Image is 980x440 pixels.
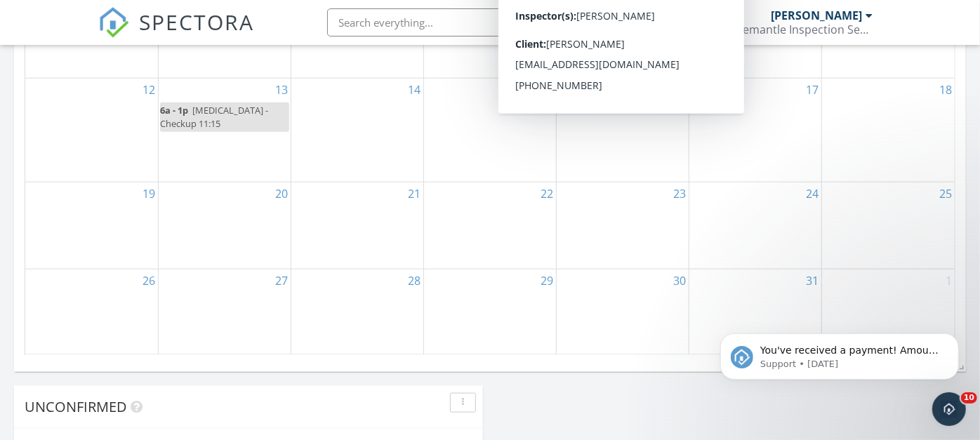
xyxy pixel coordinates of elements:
td: Go to October 18, 2025 [822,78,955,182]
td: Go to October 31, 2025 [689,269,822,355]
a: Go to October 16, 2025 [670,79,689,101]
a: Go to October 15, 2025 [538,79,556,101]
iframe: Intercom live chat [932,392,966,426]
a: Go to October 30, 2025 [670,269,689,292]
a: Go to October 29, 2025 [538,269,556,292]
td: Go to October 24, 2025 [689,182,822,269]
td: Go to October 25, 2025 [822,182,955,269]
td: Go to October 28, 2025 [291,269,423,355]
div: Fremantle Inspection Services [732,22,873,36]
a: Go to October 17, 2025 [803,79,821,101]
td: Go to October 23, 2025 [557,182,689,269]
td: Go to October 15, 2025 [423,78,556,182]
a: Go to November 1, 2025 [943,269,955,292]
span: SPECTORA [139,7,254,36]
td: Go to October 17, 2025 [689,78,822,182]
a: Go to October 27, 2025 [272,269,291,292]
a: Go to October 21, 2025 [405,182,423,205]
span: Unconfirmed [25,397,127,416]
a: Go to October 31, 2025 [803,269,821,292]
img: The Best Home Inspection Software - Spectora [98,7,129,38]
p: Message from Support, sent 1d ago [61,54,242,67]
td: Go to October 27, 2025 [158,269,291,355]
a: Go to October 20, 2025 [272,182,291,205]
td: Go to November 1, 2025 [822,269,955,355]
span: [MEDICAL_DATA] - Checkup 11:15 [160,104,268,130]
td: Go to October 22, 2025 [423,182,556,269]
a: Go to October 22, 2025 [538,182,556,205]
td: Go to October 26, 2025 [25,269,158,355]
a: Go to October 12, 2025 [140,79,158,101]
a: Go to October 25, 2025 [936,182,955,205]
a: Go to October 26, 2025 [140,269,158,292]
iframe: Intercom notifications message [699,304,980,402]
td: Go to October 20, 2025 [158,182,291,269]
a: Go to October 14, 2025 [405,79,423,101]
input: Search everything... [327,8,608,36]
a: Go to October 18, 2025 [936,79,955,101]
td: Go to October 14, 2025 [291,78,423,182]
a: Go to October 28, 2025 [405,269,423,292]
span: 10 [961,392,977,404]
td: Go to October 19, 2025 [25,182,158,269]
a: Go to October 19, 2025 [140,182,158,205]
td: Go to October 29, 2025 [423,269,556,355]
span: You've received a payment! Amount $625.00 Fee $0.00 Net $625.00 Transaction # pi_3SBiqJK7snlDGpRF... [61,41,241,206]
td: Go to October 12, 2025 [25,78,158,182]
span: 6a - 1p [160,104,188,116]
td: Go to October 30, 2025 [557,269,689,355]
td: Go to October 21, 2025 [291,182,423,269]
a: Go to October 23, 2025 [670,182,689,205]
a: Go to October 13, 2025 [272,79,291,101]
a: SPECTORA [98,19,254,48]
td: Go to October 16, 2025 [557,78,689,182]
div: [PERSON_NAME] [771,8,862,22]
a: Go to October 24, 2025 [803,182,821,205]
td: Go to October 13, 2025 [158,78,291,182]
